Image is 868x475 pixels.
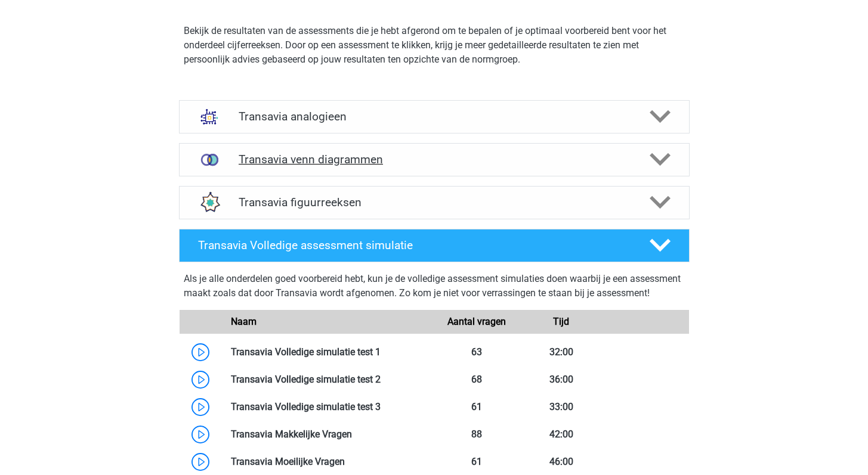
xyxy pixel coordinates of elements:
div: Transavia Moeilijke Vragen [222,455,434,469]
div: Tijd [519,315,604,329]
div: Naam [222,315,434,329]
div: Aantal vragen [434,315,518,329]
img: venn diagrammen [194,144,225,175]
a: Transavia Volledige assessment simulatie [174,229,694,262]
div: Transavia Volledige simulatie test 1 [222,345,434,359]
div: Transavia Volledige simulatie test 2 [222,372,434,387]
a: figuurreeksen Transavia figuurreeksen [174,186,694,219]
div: Transavia Volledige simulatie test 3 [222,400,434,414]
a: analogieen Transavia analogieen [174,100,694,134]
img: figuurreeksen [194,187,225,218]
a: venn diagrammen Transavia venn diagrammen [174,143,694,176]
h4: Transavia analogieen [239,110,629,123]
h4: Transavia venn diagrammen [239,153,629,166]
h4: Transavia figuurreeksen [239,195,629,209]
div: Transavia Makkelijke Vragen [222,427,434,442]
p: Bekijk de resultaten van de assessments die je hebt afgerond om te bepalen of je optimaal voorber... [184,24,685,67]
h4: Transavia Volledige assessment simulatie [198,238,630,252]
div: Als je alle onderdelen goed voorbereid hebt, kun je de volledige assessment simulaties doen waarb... [184,272,685,305]
img: analogieen [194,101,225,132]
